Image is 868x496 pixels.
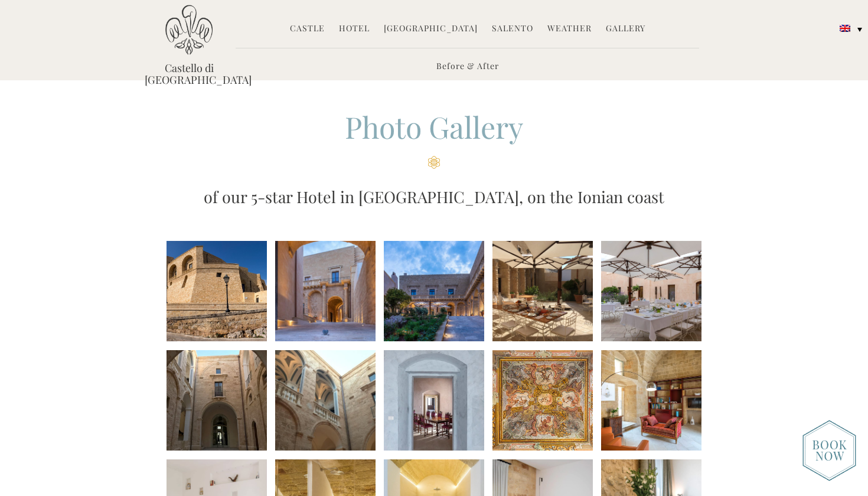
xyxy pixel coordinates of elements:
a: Hotel [339,22,370,36]
a: Weather [547,22,592,36]
a: Gallery [606,22,645,36]
h2: Photo Gallery [145,107,723,169]
a: Salento [492,22,533,36]
img: new-booknow.png [802,420,856,481]
img: English [840,25,850,32]
a: Castle [290,22,325,36]
a: Before & After [436,60,499,74]
h3: of our 5-star Hotel in [GEOGRAPHIC_DATA], on the Ionian coast [145,185,723,208]
a: [GEOGRAPHIC_DATA] [384,22,478,36]
a: Castello di [GEOGRAPHIC_DATA] [145,62,233,86]
img: Castello di Ugento [165,5,213,55]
